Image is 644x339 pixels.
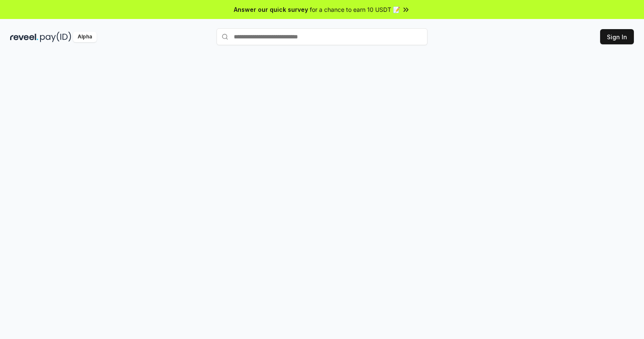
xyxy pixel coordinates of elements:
div: Alpha [73,32,97,42]
span: Answer our quick survey [234,5,308,14]
button: Sign In [600,29,634,44]
img: pay_id [40,32,71,42]
img: reveel_dark [10,32,38,42]
span: for a chance to earn 10 USDT 📝 [310,5,400,14]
